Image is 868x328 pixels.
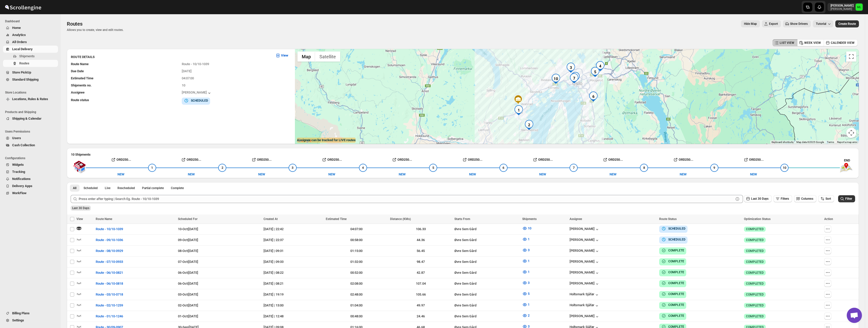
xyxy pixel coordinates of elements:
span: WEEK VIEW [804,41,821,45]
div: Øvre Sem Gård [454,281,519,286]
span: Routes [19,61,29,65]
div: 04:07:00 [326,227,387,232]
span: 1 [151,166,153,170]
button: 1 [519,268,533,276]
span: Route Name [71,62,89,66]
span: Filter [845,197,852,201]
button: Widgets [3,161,58,168]
div: 107.04 [390,281,451,286]
span: 4 [362,166,364,170]
span: Partial complete [142,186,164,190]
div: 3 [566,63,576,73]
span: LIST VIEW [780,41,794,45]
span: Store Locations [5,90,58,95]
div: [DATE] | 08:21 [264,281,323,286]
span: 06-Oct | [DATE] [178,282,198,285]
button: 10 [519,224,534,232]
button: ORD250... [156,156,227,164]
button: Route - 10/10-1039 [93,225,126,233]
span: 06-Oct | [DATE] [178,271,198,275]
div: 2 [524,120,534,130]
button: Cash Collection [3,142,58,149]
div: 00:58:00 [326,238,387,243]
button: ORD250... [648,156,718,164]
button: 2 [519,312,533,320]
b: ORD250... [187,158,201,161]
text: ML [857,6,861,9]
div: NEW [539,172,546,177]
span: Route - 10/10-1039 [182,62,209,66]
span: Starts From [454,217,470,221]
span: 09-Oct | [DATE] [178,238,198,242]
button: ORD250... [437,156,508,164]
button: Filter [838,195,855,202]
button: Billing Plans [3,310,58,317]
span: Shipping & Calendar [12,117,42,120]
button: Shipments [3,53,58,60]
span: Due Date [71,69,84,73]
span: Home [12,26,21,30]
button: SCHEDULED [184,98,208,103]
b: COMPLETE [668,303,684,307]
button: Users [3,135,58,142]
div: NEW [117,172,124,177]
button: Holtsmark Sjåfør [570,303,599,308]
span: Estimated Time [71,76,93,80]
div: Øvre Sem Gård [454,238,519,243]
b: SCHEDULED [668,238,685,241]
button: ORD250... [578,156,648,164]
div: Øvre Sem Gård [454,259,519,264]
div: NEW [188,172,195,177]
span: 1 [528,237,530,241]
span: Estimated Time [326,217,347,221]
div: 98.47 [390,259,451,264]
button: Last 30 Days [744,195,772,202]
div: NEW [680,172,687,177]
span: Scheduled For [178,217,197,221]
div: 9 [570,72,580,82]
span: Live [105,186,110,190]
p: [PERSON_NAME] [831,8,854,11]
button: Route - 02/10-1259 [93,301,126,309]
button: ORD250... [86,156,156,164]
button: COMPLETE [661,291,684,297]
button: Home [3,24,58,31]
span: Configurations [5,156,58,160]
span: 1 [528,259,530,263]
span: Route - 07/10-0933 [96,259,123,264]
span: Optimization Status [744,217,771,221]
span: COMPLETED [746,293,764,297]
b: ORD250... [116,158,131,161]
span: Standard Shipping [12,78,38,81]
button: 1 [519,257,533,265]
span: Users [12,136,21,140]
button: User menu [827,3,863,11]
a: Report a map error [837,141,857,143]
b: ORD250... [749,158,764,161]
span: Store PickUp [12,70,31,74]
span: Delivery Apps [12,184,32,188]
button: Tutorial [813,20,833,27]
button: [PERSON_NAME] [570,249,600,254]
b: COMPLETE [668,281,684,285]
span: WorkFlow [12,191,27,195]
h2: 10 Shipments [71,152,855,157]
button: [PERSON_NAME] [570,270,600,276]
button: Locations, Rules & Rates [3,96,58,103]
span: Rescheduled [117,186,135,190]
span: Route - 03/10-0718 [96,292,123,297]
button: Show street map [297,51,315,62]
span: Complete [171,186,184,190]
button: [PERSON_NAME] [182,90,212,96]
button: [PERSON_NAME] [570,227,600,232]
span: COMPLETED [746,260,764,264]
div: NEW [750,172,757,177]
label: Assignee can be tracked for LIVE routes [297,138,356,143]
p: Allows you to create, view and edit routes. [67,28,124,32]
button: Show Drivers [783,20,811,27]
button: LIST VIEW [773,39,797,46]
div: 7 [569,73,579,83]
span: Columns [801,197,813,201]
